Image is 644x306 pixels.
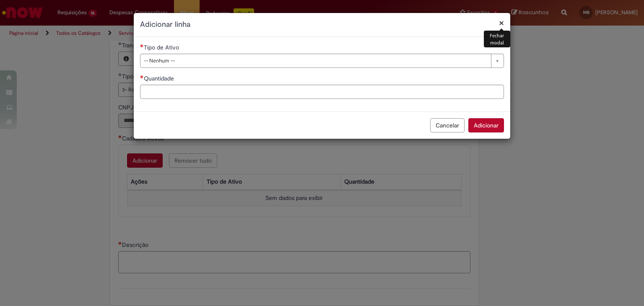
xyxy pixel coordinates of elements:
button: Adicionar [468,118,504,132]
button: Fechar modal [499,18,504,27]
button: Cancelar [430,118,465,132]
span: Necessários [140,75,144,78]
span: Necessários [140,44,144,47]
div: Fechar modal [484,31,510,47]
span: Tipo de Ativo [144,44,181,51]
h2: Adicionar linha [140,19,504,30]
span: Quantidade [144,75,176,82]
input: Quantidade [140,85,504,99]
span: -- Nenhum -- [144,54,487,67]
